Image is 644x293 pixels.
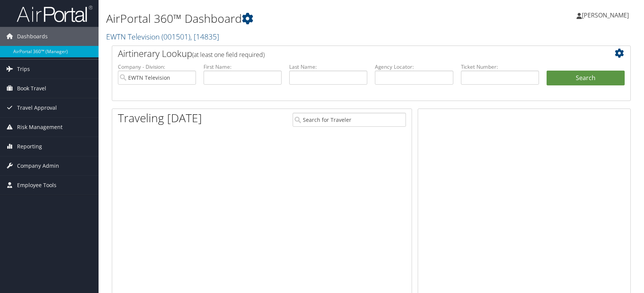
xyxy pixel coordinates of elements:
[161,32,190,42] span: ( 001501 )
[190,32,219,42] span: , [ 14835 ]
[17,118,63,137] span: Risk Management
[118,110,202,126] h1: Traveling [DATE]
[204,63,282,71] label: First Name:
[375,63,453,71] label: Agency Locator:
[106,11,460,27] h1: AirPortal 360™ Dashboard
[17,176,56,195] span: Employee Tools
[17,79,46,98] span: Book Travel
[461,63,539,71] label: Ticket Number:
[17,156,59,175] span: Company Admin
[547,71,625,86] button: Search
[17,5,92,23] img: airportal-logo.png
[582,11,629,19] span: [PERSON_NAME]
[17,60,30,79] span: Trips
[289,63,367,71] label: Last Name:
[17,27,48,46] span: Dashboards
[118,63,196,71] label: Company - Division:
[293,113,406,127] input: Search for Traveler
[118,47,581,60] h2: Airtinerary Lookup
[192,50,265,59] span: (at least one field required)
[17,137,42,156] span: Reporting
[17,98,57,117] span: Travel Approval
[106,32,219,42] a: EWTN Television
[577,4,636,27] a: [PERSON_NAME]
